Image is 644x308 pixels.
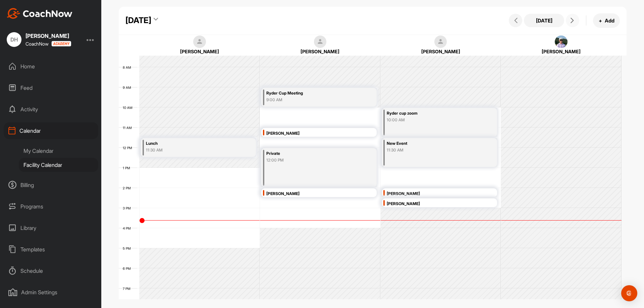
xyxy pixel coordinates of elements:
[266,190,375,198] div: [PERSON_NAME]
[19,144,98,158] div: My Calendar
[387,110,476,117] div: Ryder cup zoom
[4,101,98,118] div: Activity
[524,14,564,27] button: [DATE]
[25,41,71,47] div: CoachNow
[270,48,370,55] div: [PERSON_NAME]
[119,186,138,190] div: 2 PM
[119,65,138,69] div: 8 AM
[25,33,71,39] div: [PERSON_NAME]
[119,266,138,270] div: 6 PM
[150,48,250,55] div: [PERSON_NAME]
[555,36,568,48] img: square_d61ec808d00c4d065986225e86dfbd77.jpg
[434,36,447,48] img: square_default-ef6cabf814de5a2bf16c804365e32c732080f9872bdf737d349900a9daf73cf9.png
[7,8,72,19] img: CoachNow
[119,206,138,210] div: 3 PM
[4,241,98,258] div: Templates
[146,147,235,153] div: 11:30 AM
[599,17,602,24] span: +
[4,58,98,75] div: Home
[511,48,611,55] div: [PERSON_NAME]
[119,287,137,291] div: 7 PM
[593,13,620,28] button: +Add
[119,146,139,150] div: 12 PM
[4,220,98,236] div: Library
[193,36,206,48] img: square_default-ef6cabf814de5a2bf16c804365e32c732080f9872bdf737d349900a9daf73cf9.png
[314,36,327,48] img: square_default-ef6cabf814de5a2bf16c804365e32c732080f9872bdf737d349900a9daf73cf9.png
[119,85,138,89] div: 9 AM
[387,200,495,208] div: [PERSON_NAME]
[125,14,151,26] div: [DATE]
[387,117,476,123] div: 10:00 AM
[4,262,98,279] div: Schedule
[4,198,98,215] div: Programs
[266,130,375,137] div: [PERSON_NAME]
[4,177,98,193] div: Billing
[19,158,98,172] div: Facility Calendar
[119,226,138,230] div: 4 PM
[51,41,71,47] img: CoachNow acadmey
[266,97,356,103] div: 9:00 AM
[266,150,356,158] div: Private
[4,122,98,139] div: Calendar
[266,89,356,97] div: Ryder Cup Meeting
[390,48,491,55] div: [PERSON_NAME]
[387,147,476,153] div: 11:30 AM
[266,157,356,163] div: 12:00 PM
[387,140,476,147] div: New Event
[119,246,138,250] div: 5 PM
[621,285,637,301] div: Open Intercom Messenger
[387,190,495,198] div: [PERSON_NAME]
[146,140,235,147] div: Lunch
[119,166,137,170] div: 1 PM
[119,106,139,110] div: 10 AM
[4,79,98,96] div: Feed
[119,126,139,130] div: 11 AM
[4,284,98,301] div: Admin Settings
[7,32,21,47] div: DH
